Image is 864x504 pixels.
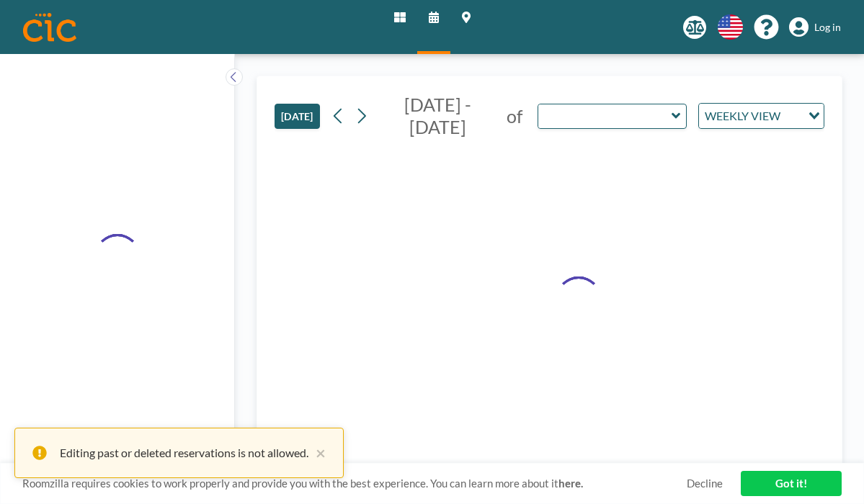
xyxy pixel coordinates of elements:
img: organization-logo [23,13,76,42]
input: Search for option [785,107,800,125]
a: Decline [687,477,723,490]
span: WEEKLY VIEW [702,107,783,125]
a: here. [558,477,583,490]
button: [DATE] [275,104,320,129]
span: [DATE] - [DATE] [404,94,471,138]
button: close [308,444,326,462]
div: Editing past or deleted reservations is not allowed. [60,444,308,462]
a: Log in [789,17,841,37]
span: Roomzilla requires cookies to work properly and provide you with the best experience. You can lea... [22,477,687,490]
span: of [507,105,522,127]
span: Log in [814,21,841,34]
div: Search for option [699,104,824,128]
a: Got it! [741,471,842,496]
